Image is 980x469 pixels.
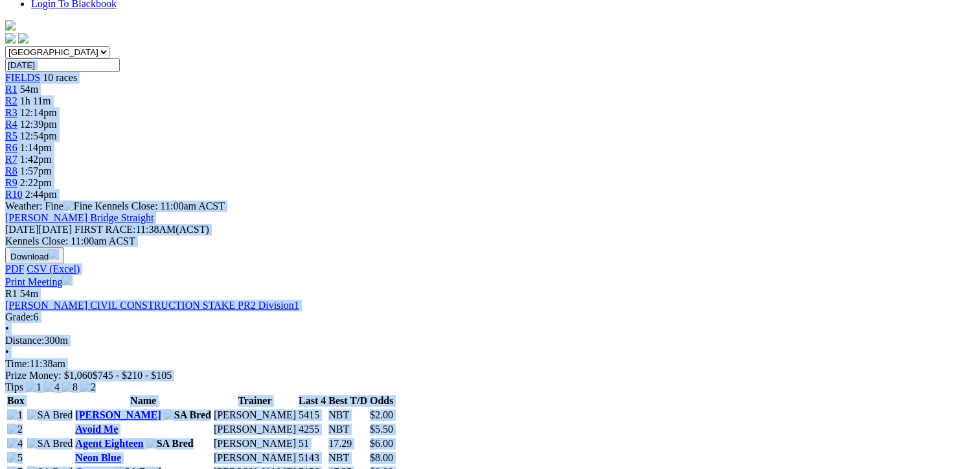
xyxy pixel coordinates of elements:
[328,423,368,436] td: NBT
[7,424,23,435] img: 2
[27,438,73,450] img: SA Bred
[298,409,326,422] td: 5415
[43,72,77,83] span: 10 races
[75,438,143,449] a: Agent Eighteen
[5,323,9,334] span: •
[5,247,64,263] button: Download
[20,165,52,176] span: 1:57pm
[20,95,51,106] span: 1h 11m
[74,224,209,235] span: 11:38AM(ACST)
[213,394,297,407] th: Trainer
[20,288,38,299] span: 54m
[5,263,24,274] a: PDF
[27,409,73,421] img: SA Bred
[5,370,975,381] div: Prize Money: $1,060
[75,409,161,420] a: [PERSON_NAME]
[7,395,25,406] span: Box
[370,409,393,420] span: $2.00
[213,423,297,436] td: [PERSON_NAME]
[370,424,393,435] span: $5.50
[63,200,92,212] img: Fine
[328,409,368,422] td: NBT
[5,276,73,287] a: Print Meeting
[75,452,121,463] a: Neon Blue
[5,130,17,141] a: R5
[328,451,368,464] td: NBT
[328,394,368,407] th: Best T/D
[5,119,17,130] a: R4
[5,200,95,211] span: Weather: Fine
[370,438,393,449] span: $6.00
[5,20,16,30] img: logo-grsa-white.png
[20,84,38,95] span: 54m
[5,358,975,370] div: 11:38am
[20,107,57,118] span: 12:14pm
[25,189,57,200] span: 2:44pm
[80,381,96,393] img: 2
[213,409,297,422] td: [PERSON_NAME]
[5,311,975,323] div: 6
[75,424,118,435] a: Avoid Me
[328,437,368,450] td: 17.29
[20,142,52,153] span: 1:14pm
[5,58,120,72] input: Select date
[213,451,297,464] td: [PERSON_NAME]
[5,154,17,165] a: R7
[5,177,17,188] a: R9
[5,224,72,235] span: [DATE]
[5,235,975,247] div: Kennels Close: 11:00am ACST
[5,224,39,235] span: [DATE]
[5,212,154,223] a: [PERSON_NAME] Bridge Straight
[7,409,23,421] img: 1
[298,437,326,450] td: 51
[298,451,326,464] td: 5143
[27,263,80,274] a: CSV (Excel)
[213,437,297,450] td: [PERSON_NAME]
[26,381,41,393] img: 1
[62,381,78,393] img: 8
[49,249,59,259] img: download.svg
[7,438,23,450] img: 4
[5,300,299,311] a: [PERSON_NAME] CIVIL CONSTRUCTION STAKE PR2 Division1
[5,33,16,43] img: facebook.svg
[74,394,212,407] th: Name
[5,335,975,346] div: 300m
[20,119,57,130] span: 12:39pm
[298,394,326,407] th: Last 4
[164,409,211,421] img: SA Bred
[62,275,73,285] img: printer.svg
[44,381,60,393] img: 4
[5,311,34,322] span: Grade:
[5,84,17,95] a: R1
[20,154,52,165] span: 1:42pm
[5,189,23,200] a: R10
[5,358,30,369] span: Time:
[5,381,23,392] span: Tips
[5,263,975,275] div: Download
[5,142,17,153] span: R6
[74,224,135,235] span: FIRST RACE:
[93,370,172,381] span: $745 - $210 - $105
[5,72,40,83] a: FIELDS
[5,107,17,118] a: R3
[146,438,194,450] img: SA Bred
[5,346,9,357] span: •
[20,130,57,141] span: 12:54pm
[95,200,225,211] span: Kennels Close: 11:00am ACST
[18,33,28,43] img: twitter.svg
[370,452,393,463] span: $8.00
[5,165,17,176] a: R8
[20,177,52,188] span: 2:22pm
[5,95,17,106] a: R2
[7,452,23,464] img: 5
